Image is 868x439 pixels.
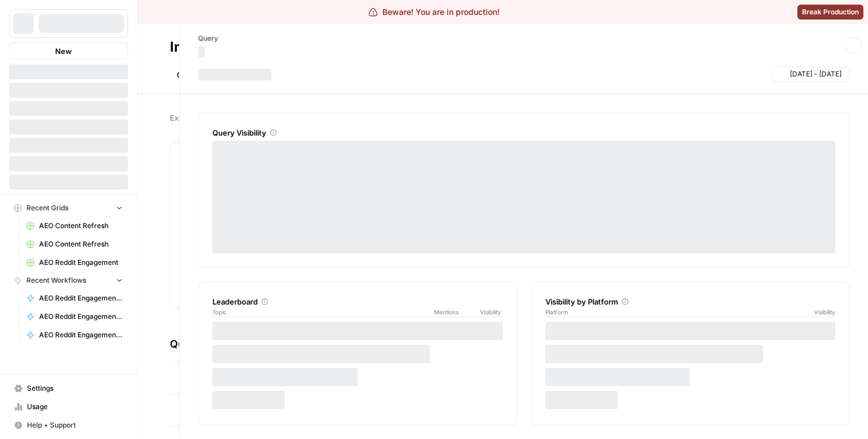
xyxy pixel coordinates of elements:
[790,69,842,79] span: [DATE] - [DATE]
[212,307,434,317] span: Topic
[545,307,568,317] span: Platform
[198,33,218,44] p: Query
[434,307,480,317] span: Mentions
[545,296,836,307] div: Visibility by Platform
[480,307,503,317] span: Visibility
[212,296,503,307] div: Leaderboard
[772,67,850,82] button: [DATE] - [DATE]
[814,307,835,317] span: Visibility
[212,127,835,138] div: Query Visibility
